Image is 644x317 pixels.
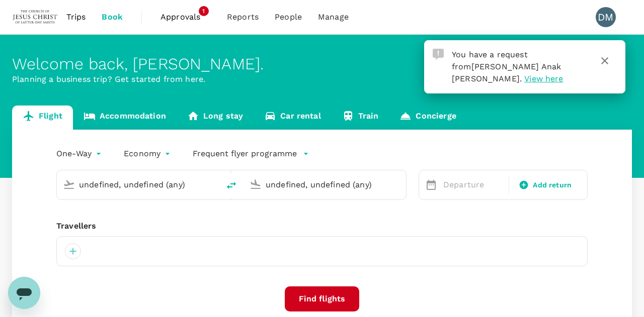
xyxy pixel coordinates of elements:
[266,177,385,192] input: Going to
[227,11,259,23] span: Reports
[124,146,173,162] div: Economy
[12,55,632,73] div: Welcome back , [PERSON_NAME] .
[56,146,104,162] div: One-Way
[524,74,563,83] span: View here
[443,179,503,191] p: Departure
[12,73,632,85] p: Planning a business trip? Get started from here.
[8,277,40,309] iframe: Button to launch messaging window
[533,180,572,190] span: Add return
[12,6,58,28] img: The Malaysian Church of Jesus Christ of Latter-day Saints
[399,183,401,185] button: Open
[56,220,588,232] div: Travellers
[193,148,297,160] p: Frequent flyer programme
[79,177,198,192] input: Depart from
[199,6,209,16] span: 1
[332,105,389,130] a: Train
[433,49,444,60] img: Approval Request
[452,50,561,83] span: You have a request from .
[212,183,214,185] button: Open
[66,11,86,23] span: Trips
[318,11,349,23] span: Manage
[160,11,211,23] span: Approvals
[254,105,332,130] a: Car rental
[73,105,177,130] a: Accommodation
[389,105,466,130] a: Concierge
[12,105,73,130] a: Flight
[177,105,254,130] a: Long stay
[193,148,309,160] button: Frequent flyer programme
[285,286,359,311] button: Find flights
[102,11,123,23] span: Book
[596,7,616,27] div: DM
[219,173,244,197] button: delete
[452,62,561,83] span: [PERSON_NAME] anak [PERSON_NAME]
[275,11,302,23] span: People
